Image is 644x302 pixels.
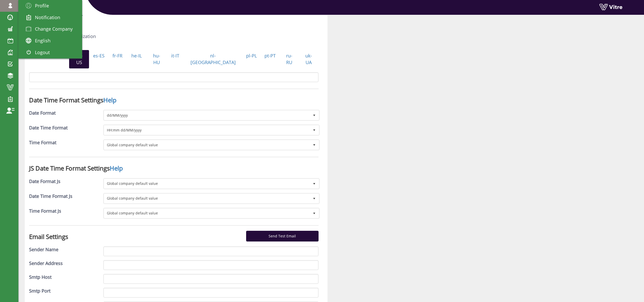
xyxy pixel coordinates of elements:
span: Global company default value [104,194,309,203]
span: English [35,38,50,44]
label: Sender Address [29,260,63,267]
span: Global company default value [104,140,309,149]
a: pt-PT [261,50,280,62]
label: Date Format [29,110,56,116]
span: Profile [35,3,49,9]
a: pl-PL [242,50,261,62]
label: Smtp Port [29,288,50,294]
a: Send Test Email [246,231,319,241]
span: select [310,111,319,120]
a: fr-FR [108,50,127,62]
h3: Email Settings [29,233,246,240]
a: Notification [18,12,82,23]
label: Date Time Format Js [29,193,72,200]
a: Help [103,96,117,104]
label: Time Format [29,139,56,146]
a: en-US [69,50,89,68]
span: Global company default value [104,209,309,218]
label: Date Format Js [29,178,60,185]
span: Logout [35,49,50,55]
span: select [310,140,319,149]
a: ru-RU [280,50,299,68]
a: nl-[GEOGRAPHIC_DATA] [184,50,242,68]
a: Help [110,164,123,172]
label: Time Format Js [29,208,61,214]
span: Global company default value [104,179,309,188]
a: Change Company [18,23,82,35]
span: select [310,194,319,203]
span: select [310,209,319,218]
span: dd/MM/yyyy [104,111,309,120]
h3: Date Time Format Settings [29,97,319,103]
span: select [310,179,319,188]
a: es-ES [89,50,108,62]
label: Smtp Host [29,274,52,281]
a: Logout [18,47,82,58]
span: HH:mm dd/MM/yyyy [104,125,309,135]
a: hu-HU [146,50,167,68]
text: Send Test Email [269,234,296,238]
a: uk-UA [299,50,318,68]
a: English [18,35,82,47]
a: it-IT [167,50,184,62]
h3: JS Date Time Format Settings [29,165,319,172]
label: Date Time Format [29,125,68,131]
span: Change Company [35,26,73,32]
span: Notification [35,14,60,20]
span: select [310,125,319,135]
label: Sender Name [29,246,58,253]
a: he-IL [127,50,146,62]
